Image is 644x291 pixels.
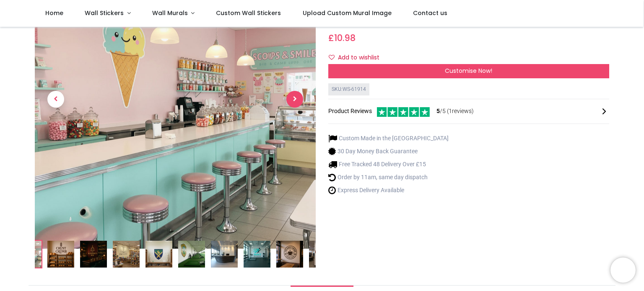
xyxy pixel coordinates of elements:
[436,107,474,116] span: /5 ( 1 reviews)
[328,51,387,65] button: Add to wishlistAdd to wishlist
[113,241,140,268] img: Custom Wall Sticker - Logo or Artwork Printing - Upload your design
[328,186,449,195] li: Express Delivery Available
[85,9,124,17] span: Wall Stickers
[334,32,356,44] span: 10.98
[328,32,356,44] span: £
[328,134,449,143] li: Custom Made in the [GEOGRAPHIC_DATA]
[80,241,107,268] img: Custom Wall Sticker - Logo or Artwork Printing - Upload your design
[178,241,205,268] img: Custom Wall Sticker - Logo or Artwork Printing - Upload your design
[436,108,440,114] span: 5
[328,83,369,95] div: SKU: WS-61914
[303,9,392,17] span: Upload Custom Mural Image
[211,241,238,268] img: Custom Wall Sticker - Logo or Artwork Printing - Upload your design
[328,147,449,156] li: 30 Day Money Back Guarantee
[413,9,447,17] span: Contact us
[244,241,270,268] img: Custom Wall Sticker - Logo or Artwork Printing - Upload your design
[610,258,636,283] iframe: Brevo live chat
[47,91,64,108] span: Previous
[145,241,172,268] img: Custom Wall Sticker - Logo or Artwork Printing - Upload your design
[328,106,609,117] div: Product Reviews
[286,91,303,108] span: Next
[309,241,336,268] img: Custom Wall Sticker - Logo or Artwork Printing - Upload your design
[152,9,188,17] span: Wall Murals
[328,160,449,169] li: Free Tracked 48 Delivery Over £15
[274,8,316,191] a: Next
[445,67,492,75] span: Customise Now!
[328,173,449,182] li: Order by 11am, same day dispatch
[276,241,303,268] img: Custom Wall Sticker - Logo or Artwork Printing - Upload your design
[35,8,77,191] a: Previous
[45,9,63,17] span: Home
[329,54,335,60] i: Add to wishlist
[47,241,74,268] img: Custom Wall Sticker - Logo or Artwork Printing - Upload your design
[216,9,281,17] span: Custom Wall Stickers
